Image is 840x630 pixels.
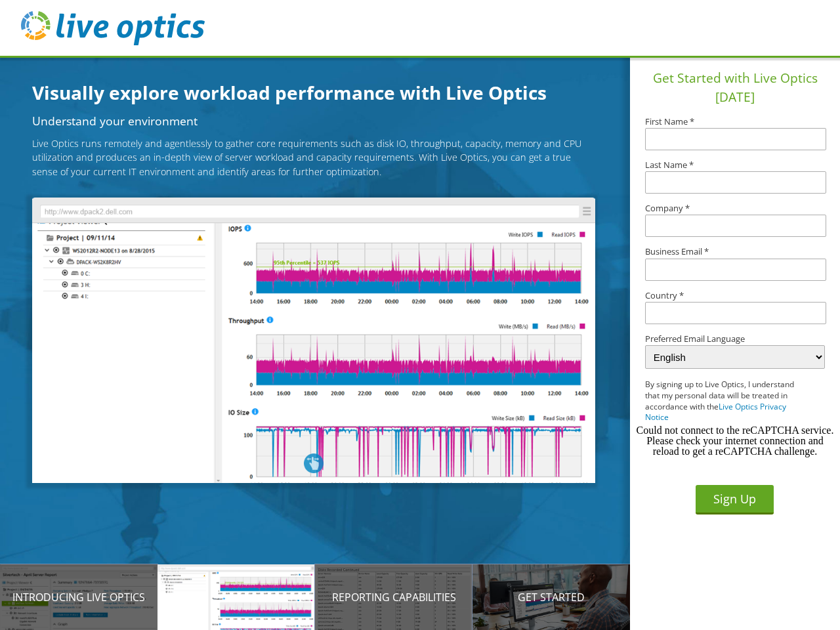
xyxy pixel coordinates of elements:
[32,136,595,179] p: Live Optics runs remotely and agentlessly to gather core requirements such as disk IO, throughput...
[472,589,630,605] p: Get Started
[645,204,825,213] label: Company *
[645,401,786,423] a: Live Optics Privacy Notice
[635,425,835,457] div: Could not connect to the reCAPTCHA service. Please check your internet connection and reload to g...
[696,485,774,514] button: Sign Up
[645,335,825,343] label: Preferred Email Language
[645,117,825,126] label: First Name *
[315,589,472,605] p: Reporting Capabilities
[32,115,595,127] h2: Understand your environment
[21,11,205,45] img: live_optics_svg.svg
[645,291,825,300] label: Country *
[645,379,807,423] p: By signing up to Live Optics, I understand that my personal data will be treated in accordance wi...
[635,69,835,107] h1: Get Started with Live Optics [DATE]
[32,198,595,482] img: Understand your environment
[645,161,825,169] label: Last Name *
[645,247,825,256] label: Business Email *
[32,79,610,106] h1: Visually explore workload performance with Live Optics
